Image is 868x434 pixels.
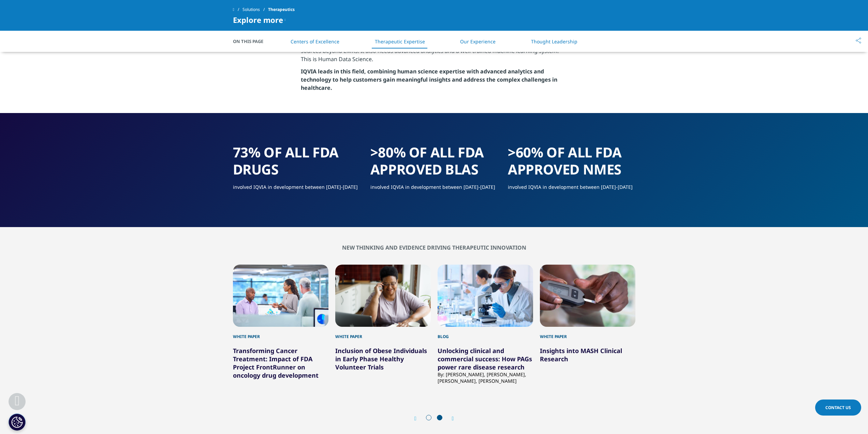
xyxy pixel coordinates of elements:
a: Thought Leadership [531,38,577,45]
div: White Paper [233,327,328,340]
a: Centers of Excellence [291,38,339,45]
button: Cookie Settings [9,414,26,431]
span: Therapeutics [268,3,295,16]
p: involved IQVIA in development between [DATE]-[DATE] [370,183,498,196]
div: White Paper [335,327,431,340]
p: involved IQVIA in development between [DATE]-[DATE] [508,183,635,196]
div: Previous slide [414,415,423,422]
h2: NEW THINKING AND EVIDENCE DRIVING THERAPEUTIC INNOVATION [233,244,635,251]
span: On This Page [233,38,270,45]
a: Insights into MASH Clinical Research [540,347,622,363]
div: Next slide [445,415,454,422]
div: White Paper [540,327,635,340]
div: 5 / 8 [233,265,328,384]
a: Unlocking clinical and commercial success: How PAGs power rare disease research [438,347,532,371]
a: Inclusion of Obese Individuals in Early Phase Healthy Volunteer Trials [335,347,427,371]
div: 3 / 3 [508,144,635,196]
a: Solutions [242,3,268,16]
a: Therapeutic Expertise [375,38,425,45]
div: Blog [438,327,533,340]
strong: IQVIA leads in this field, combining human science expertise with advanced analytics and technolo... [301,68,557,92]
a: Contact Us [815,400,861,416]
div: By: [PERSON_NAME], [PERSON_NAME], [PERSON_NAME], [PERSON_NAME] [438,371,533,384]
a: Transforming Cancer Treatment: Impact of FDA Project FrontRunner on oncology drug development [233,347,319,379]
h1: >80% OF ALL FDA APPROVED BLAS [370,144,498,183]
h1: >60% OF ALL FDA APPROVED NMES [508,144,635,183]
div: 1 / 3 [233,144,360,196]
div: 7 / 8 [438,265,533,384]
div: 2 / 3 [370,144,498,196]
div: 6 / 8 [335,265,431,384]
p: involved IQVIA in development between [DATE]-[DATE] [233,183,360,196]
span: Explore more [233,16,283,24]
span: Contact Us [825,405,851,410]
h1: 73% OF ALL FDA DRUGS [233,144,360,183]
div: 8 / 8 [540,265,635,384]
a: Our Experience [460,38,496,45]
